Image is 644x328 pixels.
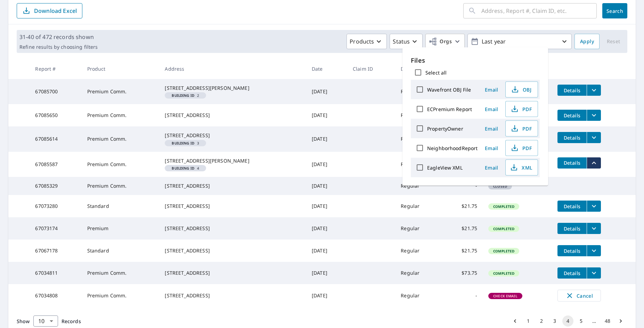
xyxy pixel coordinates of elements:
[489,226,519,231] span: Completed
[505,159,538,175] button: XML
[30,284,81,307] td: 67034808
[306,58,347,79] th: Date
[168,166,203,170] span: 4
[429,37,452,46] span: Orgs
[587,157,601,169] button: filesDropdownBtn-67085587
[489,184,511,189] span: Closed
[427,164,463,171] label: EagleView XML
[306,262,347,284] td: [DATE]
[557,85,587,96] button: detailsBtn-67085700
[159,58,306,79] th: Address
[306,240,347,262] td: [DATE]
[427,145,478,151] label: NeighborhoodReport
[442,177,483,195] td: -
[557,132,587,143] button: detailsBtn-67085614
[467,34,572,49] button: Last year
[390,34,423,49] button: Status
[562,270,582,276] span: Details
[82,126,160,151] td: Premium Comm.
[62,318,81,325] span: Records
[395,58,442,79] th: Delivery
[562,315,573,327] button: page 4
[17,318,30,325] span: Show
[489,294,522,298] span: Check Email
[427,106,472,112] label: ECPremium Report
[82,284,160,307] td: Premium Comm.
[576,315,587,327] button: Go to page 5
[411,56,540,65] p: Files
[165,203,300,210] div: [STREET_ADDRESS]
[562,134,582,141] span: Details
[168,94,203,97] span: 2
[165,132,300,139] div: [STREET_ADDRESS]
[30,177,81,195] td: 67085329
[82,240,160,262] td: Standard
[82,58,160,79] th: Product
[30,104,81,126] td: 67085650
[483,86,500,93] span: Email
[306,126,347,151] td: [DATE]
[306,79,347,104] td: [DATE]
[306,195,347,217] td: [DATE]
[30,240,81,262] td: 67067178
[442,240,483,262] td: $21.75
[483,106,500,112] span: Email
[165,225,300,232] div: [STREET_ADDRESS]
[510,315,521,327] button: Go to previous page
[587,245,601,256] button: filesDropdownBtn-67067178
[480,123,503,134] button: Email
[82,104,160,126] td: Premium Comm.
[395,126,442,151] td: Regular
[480,104,503,115] button: Email
[508,315,627,327] nav: pagination navigation
[565,291,594,300] span: Cancel
[580,37,594,46] span: Apply
[489,271,519,276] span: Completed
[510,85,532,94] span: OBJ
[480,162,503,173] button: Email
[350,37,374,46] p: Products
[557,267,587,279] button: detailsBtn-67034811
[165,112,300,119] div: [STREET_ADDRESS]
[523,315,534,327] button: Go to page 1
[82,79,160,104] td: Premium Comm.
[510,144,532,152] span: PDF
[30,126,81,151] td: 67085614
[34,7,77,15] p: Download Excel
[172,94,194,97] em: Building ID
[510,124,532,133] span: PDF
[395,262,442,284] td: Regular
[602,315,613,327] button: Go to page 48
[172,141,194,145] em: Building ID
[442,284,483,307] td: -
[395,195,442,217] td: Regular
[165,85,300,92] div: [STREET_ADDRESS][PERSON_NAME]
[562,112,582,119] span: Details
[82,152,160,177] td: Premium Comm.
[557,245,587,256] button: detailsBtn-67067178
[427,125,463,132] label: PropertyOwner
[587,85,601,96] button: filesDropdownBtn-67085700
[347,34,387,49] button: Products
[479,36,560,48] p: Last year
[510,163,532,172] span: XML
[165,270,300,276] div: [STREET_ADDRESS]
[549,315,560,327] button: Go to page 3
[82,195,160,217] td: Standard
[608,8,622,14] span: Search
[557,201,587,212] button: detailsBtn-67073280
[557,290,601,302] button: Cancel
[536,315,547,327] button: Go to page 2
[562,225,582,232] span: Details
[165,182,300,189] div: [STREET_ADDRESS]
[347,58,395,79] th: Claim ID
[442,217,483,240] td: $21.75
[587,223,601,234] button: filesDropdownBtn-67073174
[425,69,447,76] label: Select all
[395,104,442,126] td: Regular
[480,84,503,95] button: Email
[562,87,582,94] span: Details
[393,37,410,46] p: Status
[587,267,601,279] button: filesDropdownBtn-67034811
[395,240,442,262] td: Regular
